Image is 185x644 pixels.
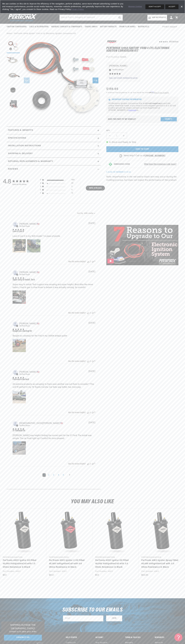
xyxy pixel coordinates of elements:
[124,154,165,158] p: Need help? Call us at
[93,78,98,83] button: Slide right
[162,25,177,28] span: Product Support
[19,223,39,225] span: roy l.
[19,271,39,274] span: Joseph C.
[77,212,95,214] button: Sort by:With media
[68,412,86,414] div: Was this review helpful?
[106,56,178,59] div: Part Number:
[28,24,50,30] summary: Coils & Distributors
[7,127,101,134] summary: Features & Benefits
[106,141,178,144] p: In-Stock and Ready to Ship
[40,185,41,188] div: 3
[13,239,26,252] div: Image of Review by roy l. on February 17, 24 number 1
[92,260,94,263] div: Vote down
[85,25,97,28] span: Engine Swaps
[144,163,176,165] strong: What does this emissions code mean?
[71,189,72,192] div: 4
[4,624,42,630] h3: Shipping Outside the [GEOGRAPHIC_DATA]?
[57,473,60,477] a: Goto Page 4
[84,24,99,30] summary: Engine Swaps
[13,330,32,332] div: Bought as a backup for
[147,15,167,21] a: Add my vehicle
[106,87,118,91] span: $159.65
[92,411,94,414] div: Vote down
[141,559,180,569] a: PerTronix 40611 Ignitor Epoxy Filled 40,000 VoltIgnitionCoil with 3.0 Ohms Resistance in Black
[90,261,91,263] div: 2
[87,312,89,314] div: Vote up
[90,312,91,314] div: 0
[13,430,25,432] div: 37 Flathead V8
[7,25,27,28] span: Ignition Conversions
[13,290,26,304] div: Image of Review by Joseph C. on October 12, 23 number 1
[29,25,49,28] span: Coils & Distributors
[8,173,100,487] div: customer reviews
[88,222,95,224] div: [DATE]
[27,239,40,252] div: Image of Review by roy l. on February 17, 24 number 2
[13,229,24,230] div: 5 star rating out of 5 stars
[138,25,149,28] span: Motorcycle
[88,370,95,372] div: [DATE]
[92,312,94,314] div: Vote down
[90,360,91,362] div: 0
[106,91,169,94] p: 4 interest-free payments or as low as /mo with .
[87,463,89,465] div: Vote up
[86,186,105,191] button: Write A Review
[8,167,18,171] h2: Reviews
[71,179,75,182] div: 405
[162,24,178,30] summary: Product Support
[118,24,137,30] summary: Spark Plug Wires
[67,473,72,477] a: Goto next page
[19,371,39,373] span: Avo B.
[40,192,41,194] div: 1
[114,163,176,166] button: EMISSIONS CODEWhat does this emissions code mean?
[40,182,41,184] div: 4
[19,225,30,227] span: Verified Buyer
[7,40,101,121] media-gallery: Gallery Viewer
[51,25,82,28] span: Headers, Exhausts & Components
[43,473,46,477] a: Page 1
[92,462,94,465] div: Vote down
[68,463,86,465] div: Was this review helpful?
[7,499,178,504] h2: You may also like
[106,146,178,152] button: Add to cart
[106,615,122,621] button: Subscribe
[71,182,73,185] div: 23
[19,373,30,375] span: Verified Buyer
[108,103,176,111] p: All Electronic Ignition Conversion Kits are ground kits unless otherwise noted. If you need a 6-v...
[71,192,73,195] div: 13
[90,463,91,465] div: 0
[106,47,178,52] h1: PerTronix 1244A Ignitor® Ford 4 cyl Electronic Ignition Conversion Kit
[7,13,37,22] img: Pertronix
[40,179,75,182] div: 5 star by 405 reviews
[7,134,101,142] summary: Specifications
[7,24,28,30] summary: Ignition Conversions
[4,630,42,633] p: Contact us to place your order.
[40,189,41,191] div: 2
[7,142,101,150] summary: Installation instructions
[52,473,55,477] a: Goto Page 3
[94,411,95,414] div: 0
[106,130,178,132] label: QTY
[49,559,87,569] a: PerTronix 45011 Ignitor II Oil Filled 45,000 VoltIgnitionCoil with 0.6 Ohms Resistance in Black
[100,25,117,28] span: Battery Products
[68,261,86,263] div: Was this review helpful?
[145,155,165,157] a: [PHONE_NUMBER]
[94,260,95,263] div: 4
[92,360,94,362] div: Vote down
[68,312,86,314] div: Was this review helpful?
[14,32,76,35] a: PerTronix 1244A Ignitor® Ford 4 cyl Electronic Ignition Conversion Kit
[13,277,35,279] div: 5 star rating out of 5 stars
[2,3,125,11] span: We use cookies on this site to improve the efficiency of the navigation, perform analytics, serve...
[149,91,154,93] span: Affirm
[13,339,26,352] div: Image of Review by John G. on July 20, 23 number 1
[128,109,136,111] a: message
[40,185,75,189] div: 3 star by 3 reviews
[94,462,95,465] div: 0
[180,5,184,9] a: Dismiss Banner
[106,40,178,269] div: Note: Imperfections in the red and/or black wire may occur during the molding process, but does n...
[4,635,42,641] a: Contact Us
[3,178,11,186] div: 4.8
[138,92,141,94] span: $15
[88,271,95,273] div: [DATE]
[13,428,25,430] div: 5 star rating out of 5 stars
